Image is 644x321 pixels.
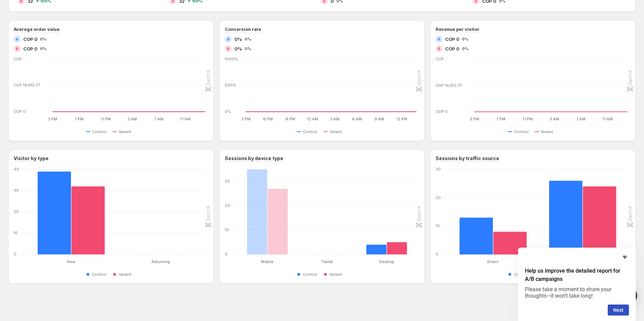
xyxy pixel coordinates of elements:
text: 30 [225,179,230,183]
text: 11 AM [602,117,613,121]
text: 3 AM [550,117,559,121]
span: Control [303,129,317,134]
rect: Control 0 [127,238,161,254]
rect: Variant 0 [327,238,347,254]
text: 12 PM [396,117,407,121]
span: COP 0 [445,45,459,52]
text: COP 19,612.77 [14,83,40,88]
text: COP 0 [436,109,448,114]
text: 0% [225,109,231,114]
text: COP 0 [14,109,26,114]
text: 1000% [225,57,238,61]
text: 40 [14,167,19,171]
span: Control [514,272,528,277]
text: 3 PM [241,117,250,121]
h2: Help us improve the detailed report for A/B campaigns [525,267,629,283]
rect: Control 35 [247,169,267,254]
text: 500% [225,83,236,87]
text: COP… [14,57,25,61]
span: 0% [234,36,242,43]
text: 20 [14,209,19,214]
text: 3 AM [128,117,137,121]
text: 6 AM [352,117,362,121]
g: New: Control 39,Variant 32 [26,169,116,254]
text: 12 AM [307,117,318,121]
rect: Variant 27 [267,173,288,254]
text: Direct [488,259,499,264]
text: 7 AM [576,117,585,121]
text: 7 PM [497,117,506,121]
text: Desktop [379,259,394,264]
text: 0 [14,252,16,257]
button: Variant [113,128,134,136]
g: Paid social: Control 26,Variant 24 [538,169,628,254]
span: Variant [541,129,553,134]
span: Control [303,272,317,277]
span: 0% [462,47,468,51]
button: Control [297,270,320,278]
h2: B [227,47,230,51]
text: 30 [14,188,19,193]
text: 7 AM [154,117,164,121]
h3: Revenue per visitor [436,26,479,33]
text: 11 PM [101,117,111,121]
button: Hide survey [621,253,629,261]
button: Control [86,128,109,136]
button: Control [508,270,531,278]
g: Returning: Control 0,Variant 0 [116,169,206,254]
g: Mobile: Control 35,Variant 27 [237,169,297,254]
h2: A [16,37,18,41]
text: 11 AM [180,117,191,121]
button: Next question [608,305,629,316]
span: Control [92,272,106,277]
rect: Control 0 [307,238,327,254]
rect: Variant 5 [387,226,407,254]
text: 3 PM [470,117,479,121]
span: Variant [119,272,131,277]
span: 0% [245,37,251,41]
text: 3 AM [330,117,339,121]
rect: Control 4 [366,228,387,254]
button: Variant [323,270,345,278]
h3: Sessions by traffic source [436,155,499,162]
rect: Variant 0 [161,238,194,254]
text: COP 19,612.77 [436,83,462,88]
text: 0 [436,252,438,257]
text: New [67,259,75,264]
text: 9 AM [374,117,384,121]
span: Control [92,129,106,134]
button: Control [297,128,320,136]
span: 0% [40,37,47,41]
text: 10 [14,230,18,235]
span: Control [514,129,528,134]
p: Please take a moment to share your thoughts—it won’t take long! [525,286,629,299]
g: Tablet: Control 0,Variant 0 [297,169,357,254]
h3: Conversion rate [225,26,261,33]
text: 20 [436,195,441,200]
h2: A [438,37,440,41]
span: 0% [40,47,47,51]
button: Control [86,270,109,278]
text: 20 [225,203,230,208]
text: 3 PM [48,117,57,121]
h3: Average order value [14,26,60,33]
text: Mobile [261,259,273,264]
text: 7 PM [75,117,83,121]
span: Variant [330,272,342,277]
span: 0% [245,47,251,51]
span: Variant [119,129,131,134]
span: COP 0 [445,36,459,43]
span: 0% [234,45,242,52]
h3: Visitor by type [14,155,49,162]
rect: Variant 32 [71,170,105,254]
h2: B [438,47,440,51]
button: Control [508,128,531,136]
text: 10 [225,227,229,232]
text: Tablet [321,259,333,264]
g: Desktop: Control 4,Variant 5 [357,169,416,254]
text: Returning [152,259,170,264]
span: COP 0 [23,36,37,43]
rect: Control 39 [38,169,71,254]
span: Variant [330,129,342,134]
g: Direct: Control 13,Variant 8 [448,169,538,254]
